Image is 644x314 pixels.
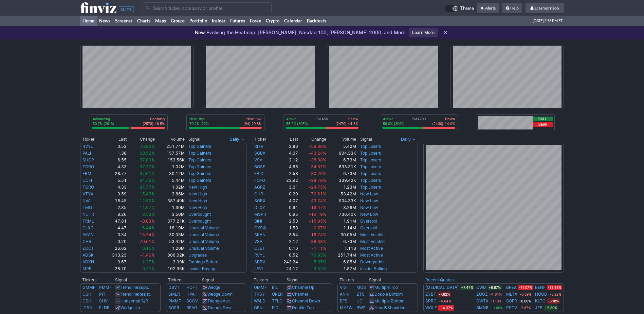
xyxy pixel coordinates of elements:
[252,136,275,143] th: Ticker
[309,232,326,237] span: -18.74%
[275,245,299,252] td: 0.16
[82,292,92,297] a: CSHI
[360,144,381,149] a: Top Losers
[327,197,356,204] td: 904.33K
[340,285,348,290] a: VIGI
[137,232,155,237] span: -18.74%
[142,246,155,251] span: 0.15%
[309,205,326,210] span: -19.47%
[103,245,127,252] td: 26.62
[275,191,299,197] td: 0.20
[155,163,185,170] td: 1.02M
[103,157,127,163] td: 6.55
[82,285,95,290] a: GMMF
[186,285,198,290] a: HOFT
[327,218,356,225] td: 1.91M
[327,231,356,238] td: 30.05M
[195,30,206,35] span: New:
[254,285,267,290] a: GMMF
[209,16,228,26] a: Insider
[254,305,263,310] a: GENI
[140,191,155,196] span: 15.43%
[82,171,92,176] a: FRMI
[155,238,185,245] td: 53.42M
[360,171,381,176] a: Top Losers
[327,211,356,218] td: 736.40K
[292,292,308,297] a: Channel
[254,259,265,264] a: ABBV
[155,184,185,191] td: 1.02M
[247,16,263,26] a: Forex
[335,121,358,126] p: (2479) 44.8%
[82,225,94,230] a: GLXG
[425,277,454,282] a: Recent Quotes
[254,212,266,217] a: MSPR
[121,298,148,303] a: Horizontal S/R
[327,136,356,143] th: Volume
[401,136,411,143] span: Daily
[432,121,455,126] p: (2430) 44.0%
[360,157,381,162] a: Top Losers
[97,16,113,26] a: News
[327,225,356,231] td: 1.14M
[340,305,352,310] a: MYFW
[99,298,108,303] a: SHV
[309,164,326,169] span: -34.37%
[99,305,110,310] a: FLDR
[188,164,211,169] a: Top Gainers
[155,157,185,163] td: 153.56K
[207,305,234,310] a: TriangleDesc.
[82,178,92,183] a: UCFI
[103,197,127,204] td: 18.45
[327,204,356,211] td: 3.28M
[327,150,356,157] td: 904.33K
[155,225,185,231] td: 18.19M
[80,136,103,143] th: Ticker
[187,16,209,26] a: Portfolio
[140,205,155,210] span: 11.67%
[82,151,91,156] a: PALI
[327,170,356,177] td: 6.73M
[82,212,94,217] a: NUTR
[188,198,207,203] a: New High
[535,298,546,304] a: KLTO
[356,285,366,290] a: MOS
[309,151,326,156] span: -43.24%
[506,291,517,298] a: MLTX
[335,117,358,121] p: Below
[186,305,197,310] a: BEAG
[207,292,233,297] a: Wedge Down
[168,285,180,290] a: DBVT
[155,170,185,177] td: 30.12M
[140,219,155,224] span: -0.03%
[286,121,308,126] p: 55.2% (3050)
[103,163,127,170] td: 4.33
[103,231,127,238] td: 3.54
[155,197,185,204] td: 387.49K
[292,298,320,303] a: Channel Down
[356,305,366,310] a: BWZ
[82,185,94,190] a: TORO
[243,121,261,126] p: (94) 29.8%
[155,136,185,143] th: Volume
[243,117,261,121] p: New Low
[309,185,326,190] span: -24.75%
[140,164,155,169] span: 37.77%
[140,144,155,149] span: 76.93%
[282,16,305,26] a: Calendar
[188,137,200,142] span: Signal
[360,246,383,251] a: Most Active
[356,298,363,303] a: UG
[360,252,383,258] a: Most Active
[254,144,263,149] a: RITR
[360,219,377,224] a: Oversold
[533,117,553,121] button: Bull
[533,122,553,127] button: Bear
[155,143,185,150] td: 251.74M
[188,212,211,217] a: Overbought
[275,238,299,245] td: 2.12
[254,157,262,162] a: VSA
[340,292,349,297] a: ANIK
[223,298,231,303] span: Asc.
[254,246,265,251] a: CJET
